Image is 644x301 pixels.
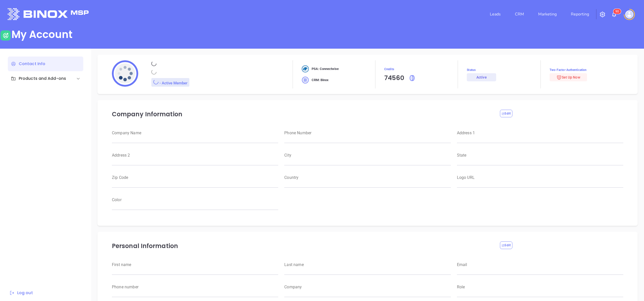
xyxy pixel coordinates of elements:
[112,153,278,157] label: Address 2
[550,68,623,72] span: Two-Factor Authentication
[11,76,66,82] div: Products and Add-ons
[302,77,309,84] img: crm
[112,135,278,143] input: weight
[457,131,623,135] label: Address 1
[8,8,89,20] img: logo
[284,176,451,180] label: Country
[284,157,451,165] input: weight
[457,176,623,180] label: Logo URL
[457,285,623,289] label: Role
[500,110,512,117] button: Edit
[302,77,329,84] div: CRM: Binox
[302,65,339,72] div: PSA: Connectwise
[617,10,619,13] span: 0
[11,28,72,41] div: My Account
[599,11,606,17] img: iconSetting
[457,267,623,275] input: weight
[112,289,278,297] input: weight
[384,73,404,83] div: 74560
[112,131,278,135] label: Company Name
[1,30,11,41] img: user
[457,180,623,188] input: weight
[536,9,559,19] a: Marketing
[112,157,278,165] input: weight
[457,135,623,143] input: weight
[457,153,623,157] label: State
[569,9,591,19] a: Reporting
[112,110,494,119] p: Company Information
[513,9,526,19] a: CRM
[112,180,278,188] input: weight
[284,285,451,289] label: Company
[112,285,278,289] label: Phone number
[457,289,623,297] input: weight
[112,176,278,180] label: Zip Code
[284,180,451,188] input: weight
[467,68,540,72] span: Status
[500,241,512,249] button: Edit
[8,57,83,71] div: Contact Info
[457,263,623,267] label: Email
[112,60,138,87] img: profile
[112,198,278,202] label: Color
[611,11,617,17] img: iconNotification
[284,153,451,157] label: City
[476,73,487,81] div: Active
[457,157,623,165] input: weight
[625,10,633,18] img: user
[556,75,580,79] span: Set Up Now
[284,263,451,267] label: Last name
[112,267,278,275] input: weight
[112,263,278,267] label: First name
[384,66,458,72] span: Credits
[302,65,309,72] img: crm
[112,202,278,210] input: weight
[112,241,494,251] p: Personal Information
[284,131,451,135] label: Phone Number
[488,9,503,19] a: Leads
[151,78,189,87] div: - Active Member
[615,10,617,13] span: 9
[284,135,451,143] input: weight
[284,267,451,275] input: weight
[8,290,34,296] button: Log out
[284,289,451,297] input: weight
[613,9,621,14] sup: 90
[8,71,83,86] div: Products and Add-ons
